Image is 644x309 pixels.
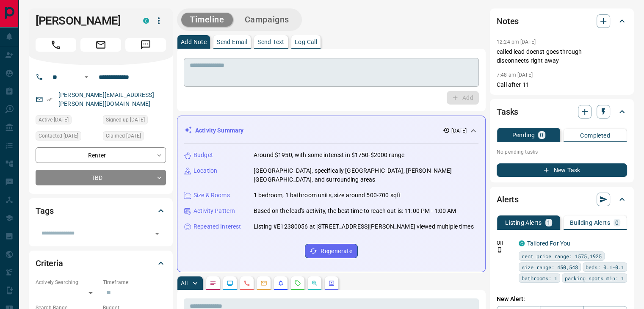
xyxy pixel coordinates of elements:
[295,39,317,45] p: Log Call
[294,280,301,287] svg: Requests
[497,105,518,119] h2: Tasks
[311,280,318,287] svg: Opportunities
[106,132,141,140] span: Claimed [DATE]
[547,220,550,226] p: 1
[254,207,456,215] p: Based on the lead's activity, the best time to reach out is: 11:00 PM - 1:00 AM
[328,280,335,287] svg: Agent Actions
[497,47,627,65] p: called lead doenst goes through disconnects right away
[615,220,619,226] p: 0
[497,146,627,158] p: No pending tasks
[103,115,166,127] div: Thu Sep 11 2025
[36,257,63,270] h2: Criteria
[497,11,627,31] div: Notes
[193,151,213,160] p: Budget
[106,116,145,124] span: Signed up [DATE]
[193,166,217,175] p: Location
[103,279,166,286] p: Timeframe:
[181,280,188,286] p: All
[519,240,525,246] div: condos.ca
[36,279,99,286] p: Actively Searching:
[36,253,166,273] div: Criteria
[125,38,166,52] span: Message
[497,189,627,210] div: Alerts
[217,39,247,45] p: Send Email
[505,220,542,226] p: Listing Alerts
[36,204,53,218] h2: Tags
[36,115,99,127] div: Thu Sep 11 2025
[236,13,298,27] button: Campaigns
[580,132,610,138] p: Completed
[497,14,519,28] h2: Notes
[451,127,467,135] p: [DATE]
[497,80,627,89] p: Call after 11
[81,72,91,82] button: Open
[143,18,149,24] div: condos.ca
[36,147,166,163] div: Renter
[254,191,401,200] p: 1 bedroom, 1 bathroom units, size around 500-700 sqft
[181,13,233,27] button: Timeline
[527,240,570,247] a: Tailored For You
[227,280,233,287] svg: Lead Browsing Activity
[80,38,121,52] span: Email
[36,170,166,185] div: TBD
[257,39,285,45] p: Send Text
[570,220,610,226] p: Building Alerts
[210,280,216,287] svg: Notes
[497,193,519,206] h2: Alerts
[497,295,627,303] p: New Alert:
[497,247,503,253] svg: Push Notification Only
[497,39,536,45] p: 12:24 pm [DATE]
[277,280,284,287] svg: Listing Alerts
[586,263,624,271] span: beds: 0.1-0.1
[497,239,514,247] p: Off
[522,274,557,282] span: bathrooms: 1
[540,132,543,138] p: 0
[47,97,53,102] svg: Email Verified
[39,132,78,140] span: Contacted [DATE]
[181,39,207,45] p: Add Note
[36,38,76,52] span: Call
[254,151,404,160] p: Around $1950, with some interest in $1750-$2000 range
[254,222,474,231] p: Listing #E12380056 at [STREET_ADDRESS][PERSON_NAME] viewed multiple times
[36,14,130,28] h1: [PERSON_NAME]
[512,132,535,138] p: Pending
[36,201,166,221] div: Tags
[254,166,478,184] p: [GEOGRAPHIC_DATA], specifically [GEOGRAPHIC_DATA], [PERSON_NAME][GEOGRAPHIC_DATA], and surroundin...
[184,123,478,138] div: Activity Summary[DATE]
[497,102,627,122] div: Tasks
[260,280,267,287] svg: Emails
[151,228,163,240] button: Open
[305,244,358,258] button: Regenerate
[243,280,250,287] svg: Calls
[58,91,154,107] a: [PERSON_NAME][EMAIL_ADDRESS][PERSON_NAME][DOMAIN_NAME]
[522,252,602,260] span: rent price range: 1575,1925
[497,163,627,177] button: New Task
[193,191,230,200] p: Size & Rooms
[497,72,533,78] p: 7:48 am [DATE]
[103,131,166,143] div: Thu Sep 11 2025
[39,116,69,124] span: Active [DATE]
[565,274,624,282] span: parking spots min: 1
[36,131,99,143] div: Thu Sep 11 2025
[522,263,578,271] span: size range: 450,548
[195,126,243,135] p: Activity Summary
[193,207,235,215] p: Activity Pattern
[193,222,241,231] p: Repeated Interest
